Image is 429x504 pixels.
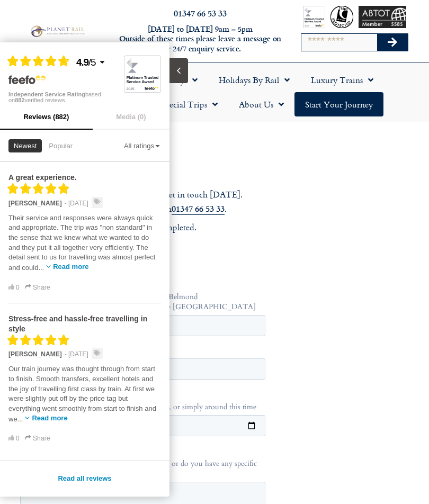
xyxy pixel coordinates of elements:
h6: [DATE] to [DATE] 9am – 5pm Outside of these times please leave a message on our 24/7 enquiry serv... [117,24,283,54]
button: Search [377,34,408,51]
a: 01347 66 53 33 [174,7,227,19]
a: Luxury Trains [300,68,384,92]
span: By telephone [14,454,61,465]
input: By telephone [3,454,11,462]
img: Planet Rail Train Holidays Logo [29,24,86,39]
input: By email [3,438,11,447]
nav: Menu [5,68,424,116]
a: About Us [228,92,294,116]
a: Holidays by Rail [208,68,300,92]
a: Start your Journey [294,92,383,116]
a: Special Trips [150,92,228,116]
span: By email [14,438,46,450]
